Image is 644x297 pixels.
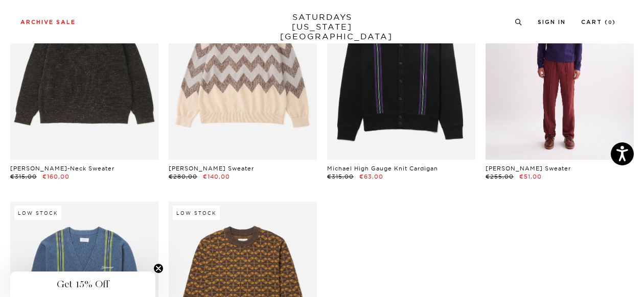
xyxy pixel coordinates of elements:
[359,173,383,180] span: €63,00
[153,263,164,274] button: Close teaser
[10,173,37,180] span: €315,00
[42,173,70,180] span: €160,00
[519,173,542,180] span: €51,00
[486,173,514,180] span: €255,00
[14,206,61,220] div: Low Stock
[173,206,220,220] div: Low Stock
[57,278,109,290] span: Get 15% Off
[169,173,197,180] span: €280,00
[327,165,438,172] a: Michael High Gauge Knit Cardigan
[280,12,364,41] a: SATURDAYS[US_STATE][GEOGRAPHIC_DATA]
[327,173,354,180] span: €315,00
[581,19,616,25] a: Cart (0)
[20,19,76,25] a: Archive Sale
[608,20,612,25] small: 0
[10,271,155,297] div: Get 15% OffClose teaser
[538,19,566,25] a: Sign In
[10,165,114,172] a: [PERSON_NAME]-Neck Sweater
[169,165,254,172] a: [PERSON_NAME] Sweater
[203,173,230,180] span: €140,00
[486,165,571,172] a: [PERSON_NAME] Sweater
